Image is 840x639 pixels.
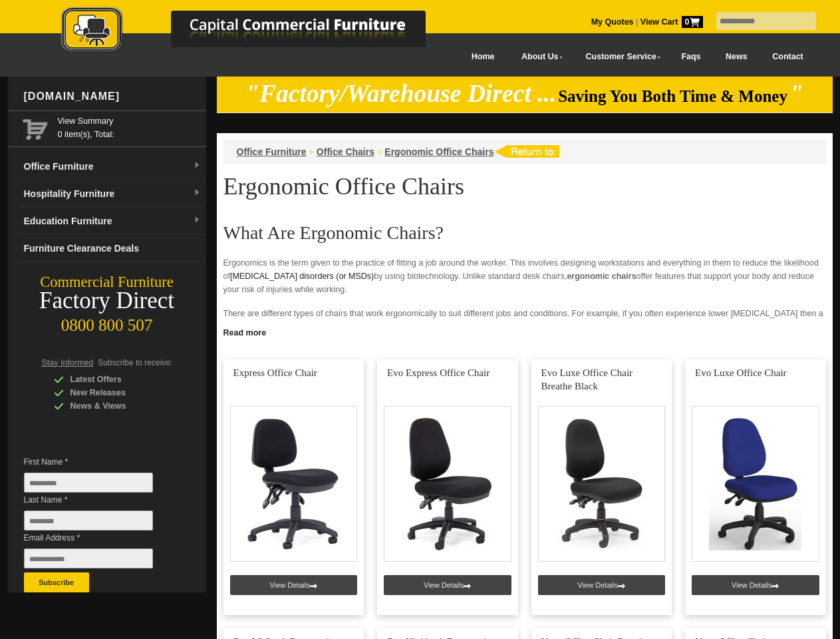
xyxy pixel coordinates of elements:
strong: View Cart [640,17,703,27]
div: [DOMAIN_NAME] [19,77,206,116]
span: Stay Informed [42,358,94,367]
em: "Factory/Warehouse Direct ... [245,80,556,107]
a: Education Furnituredropdown [19,208,206,235]
a: About Us [507,42,571,72]
a: Office Furniture [237,146,307,157]
input: First Name * [24,473,153,493]
a: View Summary [58,114,201,128]
a: My Quotes [591,17,634,27]
p: Ergonomics is the term given to the practice of fitting a job around the worker. This involves de... [223,256,826,296]
span: Saving You Both Time & Money [558,87,787,105]
h1: Ergonomic Office Chairs [223,174,826,199]
a: Customer Service [571,42,668,72]
a: Office Furnituredropdown [19,153,206,180]
span: Subscribe to receive: [98,358,172,367]
p: There are different types of chairs that work ergonomically to suit different jobs and conditions... [223,307,826,333]
div: 0800 800 507 [8,310,206,335]
a: Hospitality Furnituredropdown [19,180,206,208]
span: 0 item(s), Total: [58,114,201,139]
div: New Releases [54,386,180,399]
div: News & Views [54,399,180,413]
li: › [310,145,313,158]
img: dropdown [193,216,201,224]
h2: What Are Ergonomic Chairs? [223,223,826,243]
a: Click to read more [217,323,833,339]
a: [MEDICAL_DATA] disorders (or MSDs) [230,272,374,281]
span: 0 [682,16,703,28]
img: return to [493,145,559,158]
div: Latest Offers [54,373,180,386]
img: Capital Commercial Furniture Logo [25,7,490,55]
img: dropdown [193,189,201,197]
img: dropdown [193,162,201,170]
div: Commercial Furniture [8,273,206,292]
input: Email Address * [24,548,153,568]
em: " [789,80,803,107]
span: Last Name * [24,493,173,507]
a: News [713,42,760,72]
a: Capital Commercial Furniture Logo [25,7,490,59]
a: Office Chairs [317,146,374,157]
strong: ergonomic chairs [567,272,636,281]
a: Contact [760,42,815,72]
span: First Name * [24,455,173,469]
button: Subscribe [24,572,89,592]
a: Furniture Clearance Deals [19,235,206,262]
div: Factory Direct [8,292,206,310]
span: Email Address * [24,531,173,544]
a: Faqs [669,42,714,72]
a: Ergonomic Office Chairs [384,146,493,157]
a: View Cart0 [638,17,702,27]
li: › [378,145,381,158]
input: Last Name * [24,511,153,531]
